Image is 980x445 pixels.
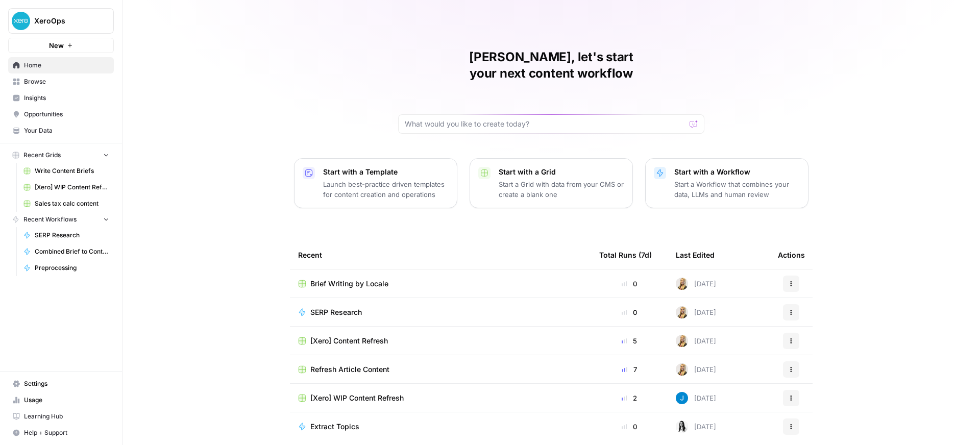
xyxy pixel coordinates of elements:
img: XeroOps Logo [12,12,30,30]
a: [Xero] WIP Content Refresh [19,179,114,195]
span: Home [24,61,109,70]
a: [Xero] WIP Content Refresh [298,393,583,403]
a: Brief Writing by Locale [298,279,583,289]
a: [Xero] Content Refresh [298,336,583,346]
p: Start a Workflow that combines your data, LLMs and human review [674,179,800,200]
img: ygsh7oolkwauxdw54hskm6m165th [676,278,688,290]
span: Help + Support [24,428,109,437]
div: [DATE] [676,335,716,347]
span: Write Content Briefs [35,166,109,176]
span: SERP Research [310,307,362,317]
button: Help + Support [8,425,114,441]
div: [DATE] [676,306,716,318]
a: Refresh Article Content [298,364,583,375]
span: Browse [24,77,109,86]
p: Start with a Workflow [674,167,800,177]
div: [DATE] [676,421,716,433]
div: 0 [599,422,659,432]
h1: [PERSON_NAME], let's start your next content workflow [398,49,704,82]
span: Opportunities [24,110,109,119]
a: Learning Hub [8,408,114,425]
a: Extract Topics [298,422,583,432]
img: ygsh7oolkwauxdw54hskm6m165th [676,306,688,318]
div: 0 [599,279,659,289]
span: Usage [24,395,109,405]
a: Combined Brief to Content [19,243,114,260]
img: f85hw8tywoplficgl91lqp4dk9qs [676,392,688,404]
div: 2 [599,393,659,403]
p: Start with a Grid [499,167,624,177]
a: Sales tax calc content [19,195,114,212]
button: Workspace: XeroOps [8,8,114,34]
span: Refresh Article Content [310,364,389,375]
div: [DATE] [676,278,716,290]
span: Combined Brief to Content [35,247,109,256]
a: Insights [8,90,114,106]
span: Extract Topics [310,422,359,432]
img: ygsh7oolkwauxdw54hskm6m165th [676,335,688,347]
a: Your Data [8,122,114,139]
span: Insights [24,93,109,103]
a: Preprocessing [19,260,114,276]
span: Settings [24,379,109,388]
a: Home [8,57,114,73]
span: New [49,40,64,51]
span: XeroOps [34,16,96,26]
div: Recent [298,241,583,269]
a: SERP Research [19,227,114,243]
span: [Xero] WIP Content Refresh [35,183,109,192]
button: Recent Grids [8,147,114,163]
span: Sales tax calc content [35,199,109,208]
span: Recent Grids [23,151,61,160]
button: Start with a TemplateLaunch best-practice driven templates for content creation and operations [294,158,457,208]
p: Start with a Template [323,167,449,177]
span: Recent Workflows [23,215,77,224]
div: Total Runs (7d) [599,241,652,269]
div: 5 [599,336,659,346]
a: Settings [8,376,114,392]
span: Preprocessing [35,263,109,273]
div: [DATE] [676,392,716,404]
a: Write Content Briefs [19,163,114,179]
span: SERP Research [35,231,109,240]
span: [Xero] WIP Content Refresh [310,393,404,403]
img: ygsh7oolkwauxdw54hskm6m165th [676,363,688,376]
input: What would you like to create today? [405,119,685,129]
span: Learning Hub [24,412,109,421]
div: Actions [778,241,805,269]
button: Start with a GridStart a Grid with data from your CMS or create a blank one [470,158,633,208]
button: New [8,38,114,53]
p: Start a Grid with data from your CMS or create a blank one [499,179,624,200]
a: Usage [8,392,114,408]
button: Start with a WorkflowStart a Workflow that combines your data, LLMs and human review [645,158,808,208]
div: 0 [599,307,659,317]
span: Your Data [24,126,109,135]
span: [Xero] Content Refresh [310,336,388,346]
div: 7 [599,364,659,375]
a: Opportunities [8,106,114,122]
p: Launch best-practice driven templates for content creation and operations [323,179,449,200]
button: Recent Workflows [8,212,114,227]
a: Browse [8,73,114,90]
span: Brief Writing by Locale [310,279,388,289]
img: zka6akx770trzh69562he2ydpv4t [676,421,688,433]
a: SERP Research [298,307,583,317]
div: [DATE] [676,363,716,376]
div: Last Edited [676,241,715,269]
